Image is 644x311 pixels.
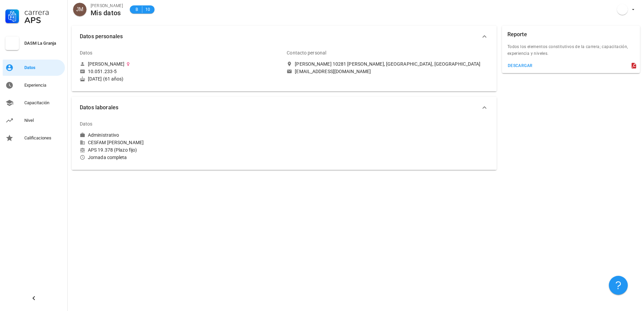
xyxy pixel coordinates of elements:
[145,6,150,13] span: 10
[91,9,123,17] div: Mis datos
[80,103,480,112] span: Datos laborales
[72,97,497,118] button: Datos laborales
[72,26,497,47] button: Datos personales
[80,76,281,82] div: [DATE] (61 años)
[3,95,65,111] a: Capacitación
[24,135,62,141] div: Calificaciones
[505,61,535,70] button: descargar
[24,65,62,70] div: Datos
[134,6,139,13] span: B
[76,3,83,16] span: JM
[287,68,488,74] a: [EMAIL_ADDRESS][DOMAIN_NAME]
[287,45,326,61] div: Contacto personal
[617,4,628,15] div: avatar
[80,32,480,41] span: Datos personales
[80,116,93,132] div: Datos
[73,3,87,16] div: avatar
[24,41,62,46] div: DASM La Granja
[3,130,65,146] a: Calificaciones
[80,154,281,160] div: Jornada completa
[91,2,123,9] div: [PERSON_NAME]
[80,147,281,153] div: APS 19.378 (Plazo fijo)
[24,118,62,123] div: Nivel
[3,60,65,76] a: Datos
[88,61,124,67] div: [PERSON_NAME]
[24,100,62,106] div: Capacitación
[295,61,480,67] div: [PERSON_NAME] 10281 [PERSON_NAME], [GEOGRAPHIC_DATA], [GEOGRAPHIC_DATA]
[24,8,62,16] div: Carrera
[80,45,93,61] div: Datos
[507,63,533,68] div: descargar
[507,26,527,43] div: Reporte
[24,16,62,24] div: APS
[295,68,371,74] div: [EMAIL_ADDRESS][DOMAIN_NAME]
[3,77,65,93] a: Experiencia
[3,112,65,129] a: Nivel
[24,83,62,88] div: Experiencia
[80,139,281,146] div: CESFAM [PERSON_NAME]
[88,132,119,138] div: Administrativo
[287,61,488,67] a: [PERSON_NAME] 10281 [PERSON_NAME], [GEOGRAPHIC_DATA], [GEOGRAPHIC_DATA]
[502,43,640,61] div: Todos los elementos constitutivos de la carrera; capacitación, experiencia y niveles.
[88,68,117,74] div: 10.051.233-5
